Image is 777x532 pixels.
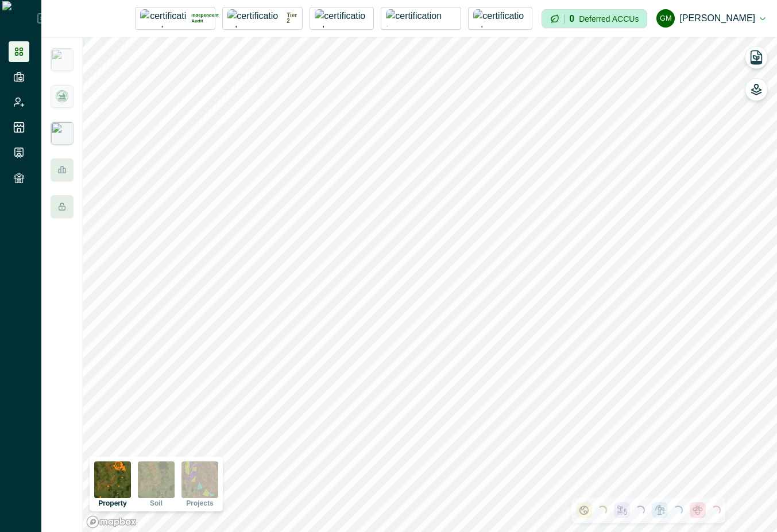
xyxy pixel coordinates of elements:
[473,9,527,28] img: certification logo
[186,500,213,507] p: Projects
[55,89,69,104] img: deforestation_free_beef.webp
[86,515,137,529] a: Mapbox logo
[140,9,187,28] img: certification logo
[191,13,219,24] p: Independent Audit
[51,122,74,145] img: insight_readygraze.jpg
[94,461,131,498] img: property preview
[98,500,126,507] p: Property
[138,461,175,498] img: soil preview
[287,13,297,24] p: Tier 2
[315,9,369,28] img: certification logo
[150,500,163,507] p: Soil
[227,9,282,28] img: certification logo
[51,48,74,71] img: insight_carbon.png
[386,9,456,28] img: certification logo
[656,5,766,32] button: Gayathri Menakath[PERSON_NAME]
[2,1,37,36] img: Logo
[135,7,215,30] button: certification logoIndependent Audit
[181,461,218,498] img: projects preview
[83,37,777,532] canvas: Map
[579,14,639,23] p: Deferred ACCUs
[569,14,574,24] p: 0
